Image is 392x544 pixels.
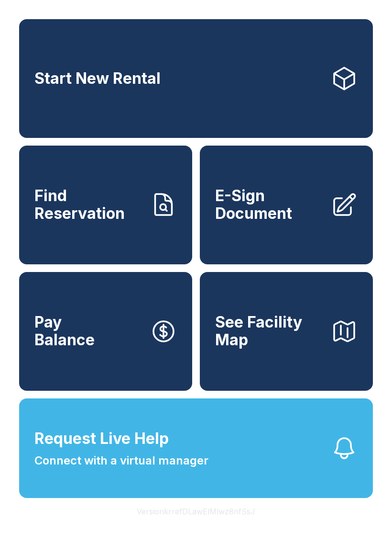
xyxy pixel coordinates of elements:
button: VersionkrrefDLawElMlwz8nfSsJ [129,498,263,525]
button: Request Live HelpConnect with a virtual manager [19,398,373,498]
button: PayBalance [19,272,192,391]
span: Connect with a virtual manager [34,452,208,469]
a: Start New Rental [19,19,373,138]
span: E-Sign Document [215,187,323,222]
button: See Facility Map [200,272,373,391]
span: See Facility Map [215,314,323,349]
a: Find Reservation [19,146,192,264]
span: Request Live Help [34,427,169,450]
a: E-Sign Document [200,146,373,264]
span: Find Reservation [34,187,142,222]
span: Start New Rental [34,70,161,88]
span: Pay Balance [34,314,95,349]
